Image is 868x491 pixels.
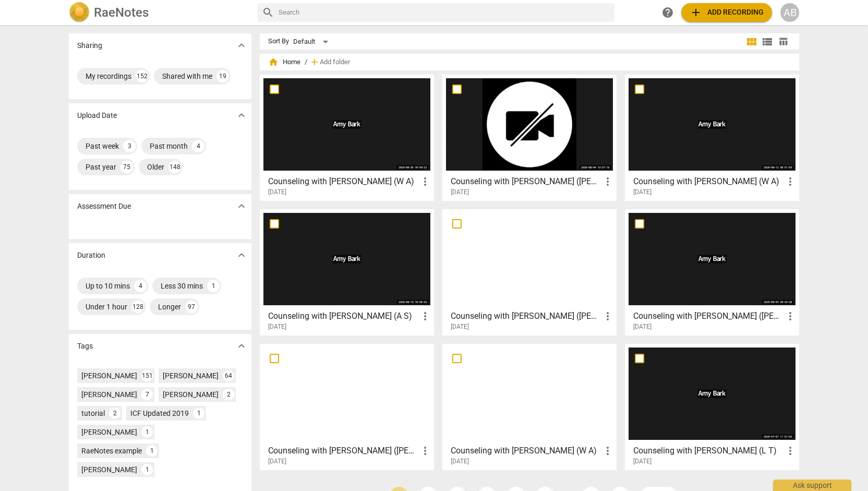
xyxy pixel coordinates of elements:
div: Up to 10 mins [86,281,130,291]
span: [DATE] [451,457,469,466]
span: view_module [745,35,758,48]
button: List view [759,34,775,50]
div: 1 [141,464,153,475]
span: [DATE] [268,322,286,331]
span: Home [268,57,300,67]
div: 4 [192,140,204,152]
h3: Counseling with Amy Bark (A S) [268,310,419,322]
span: add [309,57,320,67]
h3: Counseling with Amy Bark (W A) [633,175,784,188]
span: Add recording [690,6,764,19]
span: more_vert [784,445,797,457]
div: 19 [216,70,229,82]
span: [DATE] [633,322,652,331]
span: more_vert [419,445,431,457]
div: Less 30 mins [161,281,203,291]
div: [PERSON_NAME] [81,370,137,381]
p: Tags [77,341,93,352]
a: Counseling with [PERSON_NAME] (W A)[DATE] [446,348,613,465]
a: Help [658,3,677,22]
img: Logo [69,2,90,23]
div: Past year [86,162,116,172]
button: Show more [234,107,249,123]
span: [DATE] [451,322,469,331]
p: Upload Date [77,110,117,121]
button: Upload [681,3,772,22]
span: more_vert [784,310,797,322]
div: Under 1 hour [86,302,127,312]
div: ICF Updated 2019 [130,408,189,418]
h3: Counseling with Amy Bark (D B) [633,310,784,322]
a: LogoRaeNotes [69,2,249,23]
span: search [262,6,274,19]
span: expand_more [235,109,248,122]
div: Past week [86,141,119,151]
div: 1 [141,426,153,438]
div: 97 [185,301,198,313]
div: 1 [146,445,158,457]
button: Table view [775,34,791,50]
div: [PERSON_NAME] [81,427,137,437]
a: Counseling with [PERSON_NAME] (L T)[DATE] [629,348,795,465]
span: Add folder [320,58,350,66]
a: Counseling with [PERSON_NAME] (A S)[DATE] [263,213,430,331]
span: more_vert [419,310,431,322]
span: [DATE] [451,188,469,197]
span: expand_more [235,39,248,52]
div: 75 [120,161,133,173]
div: 2 [109,408,120,419]
span: table_chart [778,37,788,46]
div: Older [147,162,164,172]
span: home [268,57,279,67]
span: / [305,58,307,66]
div: [PERSON_NAME] [163,389,219,400]
span: [DATE] [268,188,286,197]
p: Sharing [77,40,102,51]
span: more_vert [601,175,614,188]
div: Default [293,33,332,50]
span: expand_more [235,200,248,212]
div: Past month [150,141,188,151]
div: 7 [141,389,153,400]
div: 64 [223,370,234,381]
button: Show more [234,338,249,354]
div: 2 [223,389,234,400]
span: add [690,6,702,19]
div: 152 [136,70,148,82]
a: Counseling with [PERSON_NAME] ([PERSON_NAME][DATE] [446,213,613,331]
a: Counseling with [PERSON_NAME] (W A)[DATE] [629,78,795,196]
h3: Counseling with Amy Bark (L W) [268,445,419,457]
h2: RaeNotes [94,5,149,20]
span: more_vert [601,445,614,457]
h3: Counseling with Amy Bark (L T) [633,445,784,457]
div: 128 [131,301,144,313]
div: 151 [141,370,153,381]
p: Duration [77,250,105,261]
span: view_list [761,35,774,48]
span: more_vert [601,310,614,322]
div: Sort By [268,38,289,45]
button: Show more [234,38,249,53]
div: Shared with me [162,71,212,81]
div: 148 [168,161,181,173]
button: Show more [234,198,249,214]
div: 1 [207,280,220,292]
h3: Counseling with Amy Bark (K M) [451,310,601,322]
div: 3 [123,140,136,152]
a: Counseling with [PERSON_NAME] (W A)[DATE] [263,78,430,196]
h3: Counseling with Amy Bark (K H) [451,175,601,188]
div: AB [780,3,799,22]
a: Counseling with [PERSON_NAME] ([PERSON_NAME][DATE] [629,213,795,331]
span: expand_more [235,249,248,261]
div: tutorial [81,408,105,418]
span: [DATE] [633,188,652,197]
div: [PERSON_NAME] [163,370,219,381]
span: expand_more [235,340,248,352]
h3: Counseling with Amy Bark (W A) [451,445,601,457]
button: Show more [234,247,249,263]
div: Longer [158,302,181,312]
button: Tile view [744,34,759,50]
p: Assessment Due [77,201,131,212]
span: [DATE] [633,457,652,466]
div: [PERSON_NAME] [81,464,137,475]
